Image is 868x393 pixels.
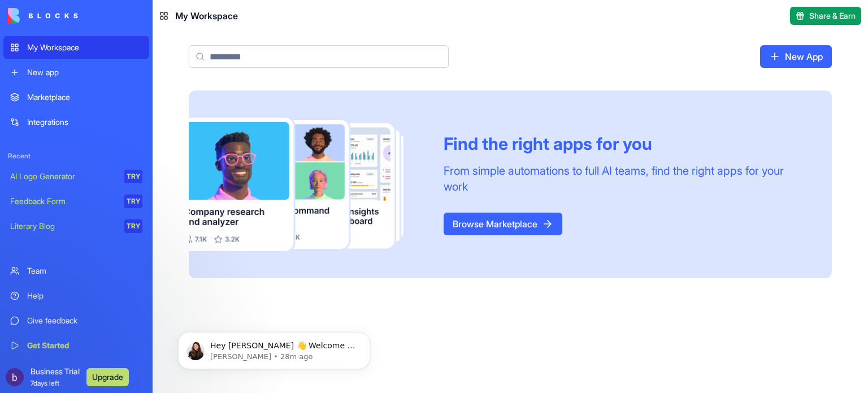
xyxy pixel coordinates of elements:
a: Feedback FormTRY [3,190,149,213]
a: Team [3,260,149,282]
div: My Workspace [27,42,142,53]
div: Get Started [27,340,142,351]
a: Give feedback [3,309,149,332]
div: Give feedback [27,315,142,326]
a: New app [3,61,149,84]
span: Share & Earn [809,10,856,21]
img: Frame_181_egmpey.png [189,118,426,251]
a: My Workspace [3,36,149,59]
a: AI Logo GeneratorTRY [3,165,149,188]
img: logo [8,8,78,24]
a: New App [760,45,832,68]
iframe: Intercom notifications message [161,308,387,387]
span: Business Trial [31,366,80,388]
div: New app [27,67,142,78]
div: TRY [124,219,142,233]
a: Integrations [3,111,149,133]
button: Share & Earn [790,7,861,25]
img: ACg8ocIAWRTTHDn4gCYPWGbWnhqYLNRUR08efkuC31UQVOeK8i_7Uw=s96-c [6,368,24,386]
span: 7 days left [31,379,59,387]
div: AI Logo Generator [10,171,116,182]
div: Feedback Form [10,196,116,207]
div: From simple automations to full AI teams, find the right apps for your work [444,163,805,195]
span: Recent [3,152,149,161]
div: Find the right apps for you [444,133,805,154]
div: Team [27,265,142,277]
a: Marketplace [3,86,149,109]
div: TRY [124,195,142,208]
a: Help [3,284,149,307]
div: TRY [124,170,142,183]
button: Upgrade [86,368,129,386]
div: Help [27,290,142,301]
a: Browse Marketplace [444,213,562,235]
div: Literary Blog [10,221,116,232]
div: Integrations [27,116,142,128]
a: Literary BlogTRY [3,215,149,237]
a: Get Started [3,334,149,357]
div: Marketplace [27,92,142,103]
span: My Workspace [175,9,238,23]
